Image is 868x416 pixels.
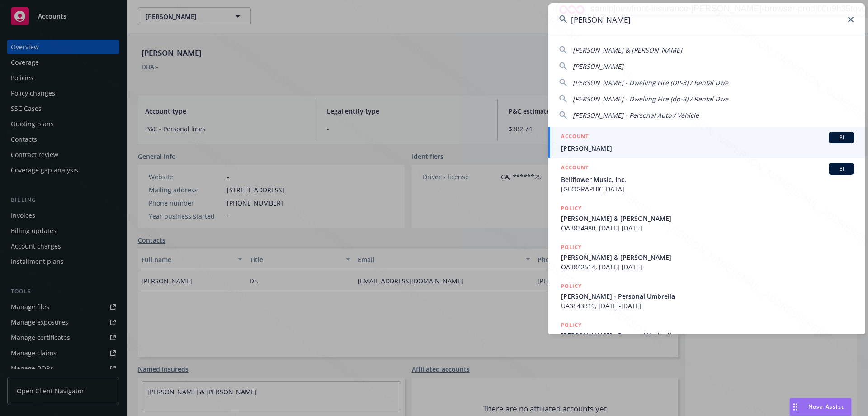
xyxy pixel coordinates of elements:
[561,262,854,272] span: OA3842514, [DATE]-[DATE]
[573,111,699,120] span: [PERSON_NAME] - Personal Auto / Vehicle
[808,403,844,411] span: Nova Assist
[561,223,854,233] span: OA3834980, [DATE]-[DATE]
[573,78,728,87] span: [PERSON_NAME] - Dwelling Fire (DP-3) / Rental Dwe
[561,175,854,184] span: Bellflower Music, Inc.
[832,165,850,173] span: BI
[548,127,865,158] a: ACCOUNTBI[PERSON_NAME]
[789,398,852,416] button: Nova Assist
[561,132,589,143] h5: ACCOUNT
[790,398,801,416] div: Drag to move
[561,253,854,262] span: [PERSON_NAME] & [PERSON_NAME]
[548,277,865,316] a: POLICY[PERSON_NAME] - Personal UmbrellaUA3843319, [DATE]-[DATE]
[561,214,854,223] span: [PERSON_NAME] & [PERSON_NAME]
[573,46,682,54] span: [PERSON_NAME] & [PERSON_NAME]
[548,238,865,277] a: POLICY[PERSON_NAME] & [PERSON_NAME]OA3842514, [DATE]-[DATE]
[561,320,582,330] h5: POLICY
[548,3,865,36] input: Search...
[561,330,854,340] span: [PERSON_NAME] - Personal Umbrella
[561,204,582,213] h5: POLICY
[832,134,850,142] span: BI
[548,199,865,238] a: POLICY[PERSON_NAME] & [PERSON_NAME]OA3834980, [DATE]-[DATE]
[548,316,865,354] a: POLICY[PERSON_NAME] - Personal Umbrella
[561,243,582,252] h5: POLICY
[561,292,854,301] span: [PERSON_NAME] - Personal Umbrella
[573,62,623,71] span: [PERSON_NAME]
[561,301,854,311] span: UA3843319, [DATE]-[DATE]
[561,143,854,153] span: [PERSON_NAME]
[561,282,582,291] h5: POLICY
[573,95,728,103] span: [PERSON_NAME] - Dwelling Fire (dp-3) / Rental Dwe
[561,163,589,174] h5: ACCOUNT
[548,158,865,199] a: ACCOUNTBIBellflower Music, Inc.[GEOGRAPHIC_DATA]
[561,184,854,194] span: [GEOGRAPHIC_DATA]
